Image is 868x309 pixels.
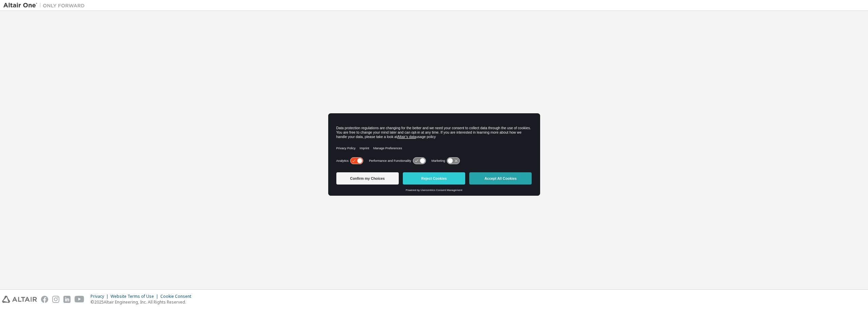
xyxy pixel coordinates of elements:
img: instagram.svg [52,296,59,303]
img: linkedin.svg [63,296,71,303]
img: altair_logo.svg [2,296,37,303]
p: © 2025 Altair Engineering, Inc. All Rights Reserved. [91,299,195,305]
div: Cookie Consent [160,294,195,299]
img: facebook.svg [41,296,48,303]
div: Website Terms of Use [111,294,160,299]
div: Privacy [91,294,111,299]
img: Altair One [3,2,88,9]
img: youtube.svg [75,296,84,303]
